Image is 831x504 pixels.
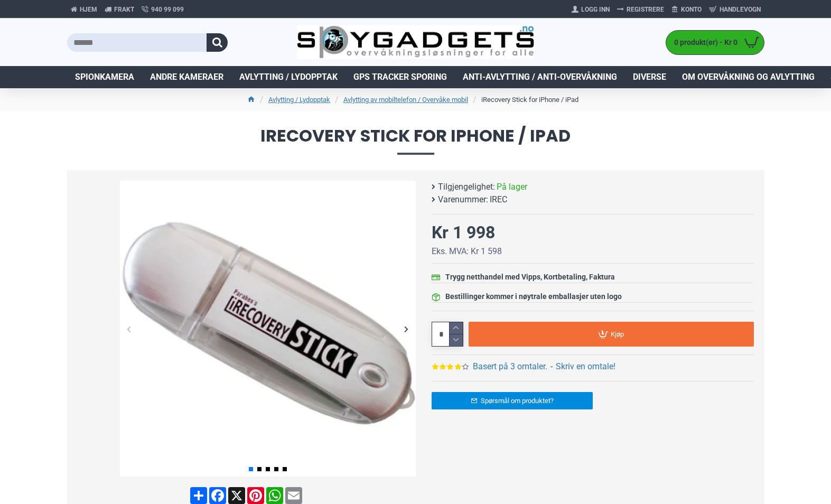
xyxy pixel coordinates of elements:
[67,127,764,154] span: iRecovery Stick for iPhone / iPad
[75,71,134,83] span: Spionkamera
[80,5,97,14] span: Hjem
[438,181,495,193] b: Tilgjengelighet:
[681,5,702,14] span: Konto
[445,272,615,283] div: Trygg netthandel med Vipps, Kortbetaling, Faktura
[613,1,668,18] a: Registrere
[581,5,610,14] span: Logg Inn
[353,71,447,83] span: GPS Tracker Sporing
[432,392,593,409] a: Spørsmål om produktet?
[67,66,142,88] a: Spionkamera
[627,5,664,14] span: Registrere
[666,37,740,48] span: 0 produkt(er) - Kr 0
[231,66,346,88] a: Avlytting / Lydopptak
[455,66,625,88] a: Anti-avlytting / Anti-overvåkning
[682,71,815,83] span: Om overvåkning og avlytting
[274,467,278,471] span: Go to slide 4
[114,5,134,14] span: Frakt
[189,487,208,504] a: Share
[297,25,534,60] img: SpyGadgets.no
[556,360,615,373] a: Skriv en omtale!
[208,487,227,504] a: Facebook
[283,467,287,471] span: Go to slide 5
[611,331,624,338] span: Kjøp
[239,71,338,83] span: Avlytting / Lydopptak
[227,487,246,504] a: X
[346,66,455,88] a: GPS Tracker Sporing
[705,1,764,18] a: Handlevogn
[257,467,262,471] span: Go to slide 2
[497,181,527,193] span: På lager
[550,361,553,371] b: -
[490,193,507,206] span: IREC
[445,291,622,302] div: Bestillinger kommer i nøytrale emballasjer uten logo
[246,487,265,504] a: Pinterest
[463,71,617,83] span: Anti-avlytting / Anti-overvåkning
[625,66,674,88] a: Diverse
[432,220,495,245] div: Kr 1 998
[397,320,416,338] div: Next slide
[720,5,761,14] span: Handlevogn
[249,467,253,471] span: Go to slide 1
[120,320,138,338] div: Previous slide
[268,95,330,105] a: Avlytting / Lydopptak
[151,5,184,14] span: 940 99 099
[142,66,231,88] a: Andre kameraer
[438,193,488,206] b: Varenummer:
[633,71,666,83] span: Diverse
[473,360,547,373] a: Basert på 3 omtaler.
[343,95,468,105] a: Avlytting av mobiltelefon / Overvåke mobil
[265,487,284,504] a: WhatsApp
[150,71,223,83] span: Andre kameraer
[568,1,613,18] a: Logg Inn
[120,181,416,477] img: iRecovery Stick for iPhone / iPad - SpyGadgets.no
[284,487,303,504] a: Email
[666,31,764,54] a: 0 produkt(er) - Kr 0
[674,66,823,88] a: Om overvåkning og avlytting
[668,1,705,18] a: Konto
[266,467,270,471] span: Go to slide 3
